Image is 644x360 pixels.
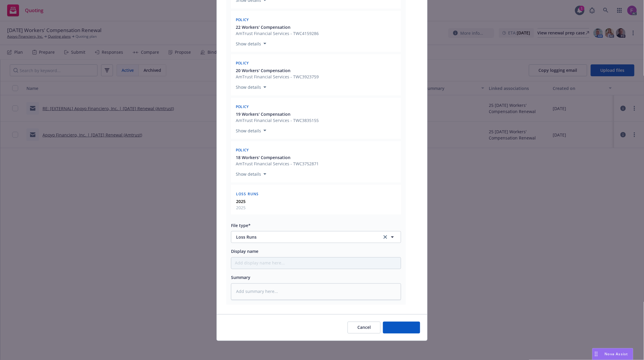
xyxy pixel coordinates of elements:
div: Drag to move [593,348,600,360]
span: AmTrust Financial Services - TWC3835155 [236,117,319,123]
input: Add display name here... [231,258,401,269]
button: Show details [233,127,269,134]
button: 18 Workers' Compensation [236,154,319,161]
span: Policy [236,17,249,22]
button: 22 Workers' Compensation [236,24,319,30]
span: 2025 [236,204,246,211]
span: Summary [231,275,250,280]
strong: 2025 [236,199,246,204]
span: Cancel [357,325,371,330]
span: AmTrust Financial Services - TWC3923759 [236,74,319,80]
span: Policy [236,61,249,66]
span: 22 Workers' Compensation [236,24,290,30]
button: Show details [233,40,269,47]
a: clear selection [382,234,389,241]
span: Loss Runs [236,234,374,240]
span: AmTrust Financial Services - TWC3752871 [236,161,319,167]
button: Show details [233,84,269,91]
span: Policy [236,148,249,153]
span: 20 Workers' Compensation [236,67,290,74]
span: 19 Workers' Compensation [236,111,290,117]
span: Policy [236,104,249,109]
button: Cancel [348,322,381,334]
span: Loss Runs [236,191,259,196]
button: Nova Assist [592,348,633,360]
span: Nova Assist [605,351,628,356]
button: Add files [383,322,420,334]
button: Loss Runsclear selection [231,231,401,243]
button: 20 Workers' Compensation [236,67,319,74]
span: File type* [231,223,251,228]
span: 18 Workers' Compensation [236,154,290,161]
span: AmTrust Financial Services - TWC4159286 [236,30,319,37]
span: Display name [231,249,258,254]
button: Show details [233,171,269,178]
button: 19 Workers' Compensation [236,111,319,117]
span: Add files [393,325,410,330]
